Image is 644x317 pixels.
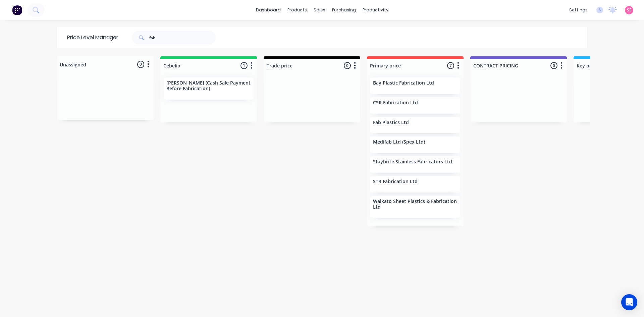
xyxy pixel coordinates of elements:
[310,5,329,15] div: sales
[166,80,251,92] p: [PERSON_NAME] (Cash Sale Payment Before Fabrication)
[373,159,453,165] p: Staybrite Stainless Fabricators Ltd.
[370,117,460,134] div: Fab Plastics Ltd
[370,156,460,173] div: Staybrite Stainless Fabricators Ltd.
[373,199,458,210] p: Waikato Sheet Plastics & Fabrication Ltd
[370,97,460,114] div: CSR Fabrication Ltd
[284,5,310,15] div: products
[373,80,434,86] p: Bay Plastic Fabrication Ltd
[58,61,86,68] div: Unassigned
[627,7,632,13] span: SE
[621,294,637,310] div: Open Intercom Messenger
[370,176,460,193] div: STR Fabrication Ltd
[12,5,22,15] img: Factory
[57,27,118,48] div: Price Level Manager
[373,120,409,125] p: Fab Plastics Ltd
[164,77,254,100] div: [PERSON_NAME] (Cash Sale Payment Before Fabrication)
[370,196,460,218] div: Waikato Sheet Plastics & Fabrication Ltd
[149,31,216,44] input: Search...
[566,5,591,15] div: settings
[359,5,392,15] div: productivity
[370,137,460,153] div: Medifab Ltd (Spex Ltd)
[373,139,425,145] p: Medifab Ltd (Spex Ltd)
[370,77,460,94] div: Bay Plastic Fabrication Ltd
[329,5,359,15] div: purchasing
[373,179,418,184] p: STR Fabrication Ltd
[137,61,144,68] span: 0
[253,5,284,15] a: dashboard
[373,100,418,106] p: CSR Fabrication Ltd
